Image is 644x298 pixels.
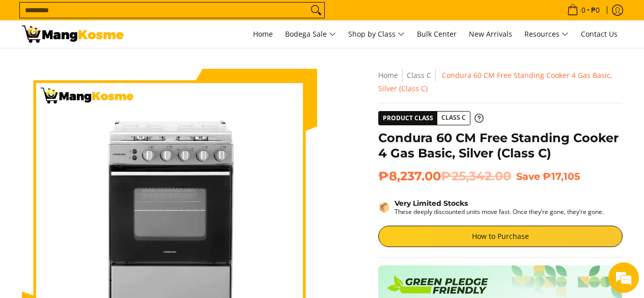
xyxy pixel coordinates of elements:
span: Class C [437,112,470,124]
span: Resources [524,28,569,41]
span: Save [516,170,540,182]
h1: Condura 60 CM Free Standing Cooker 4 Gas Basic, Silver (Class C) [378,130,623,161]
span: ₱0 [590,7,601,14]
span: Bulk Center [417,29,457,39]
strong: Very Limited Stocks [395,199,468,208]
a: Product Class Class C [378,111,484,125]
a: Bodega Sale [280,20,341,48]
span: Condura 60 CM Free Standing Cooker 4 Gas Basic, Silver (Class C) [378,70,612,93]
a: How to Purchase [378,226,623,247]
span: ₱17,105 [543,170,580,182]
a: Resources [519,20,574,48]
a: Contact Us [576,20,623,48]
span: Bodega Sale [285,28,336,41]
a: New Arrivals [464,20,517,48]
img: Badge sustainability green pledge friendly [386,274,488,298]
span: New Arrivals [469,29,512,39]
span: 0 [580,7,587,14]
p: These deeply discounted units move fast. Once they’re gone, they’re gone. [395,208,604,215]
del: ₱25,342.00 [441,169,511,184]
span: Contact Us [581,29,618,39]
nav: Main Menu [134,20,623,48]
span: ₱8,237.00 [378,169,511,184]
a: Shop by Class [343,20,410,48]
a: Home [378,70,398,80]
span: Shop by Class [348,28,405,41]
span: • [564,5,603,16]
span: Product Class [379,112,437,125]
a: Home [248,20,278,48]
span: Home [253,29,273,39]
nav: Breadcrumbs [378,69,623,95]
a: Class C [407,70,431,80]
a: Bulk Center [412,20,462,48]
img: Condura 60CM Standing Gas Range Silver (Class C) l Mang Kosme [22,25,124,43]
button: Search [308,3,324,18]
